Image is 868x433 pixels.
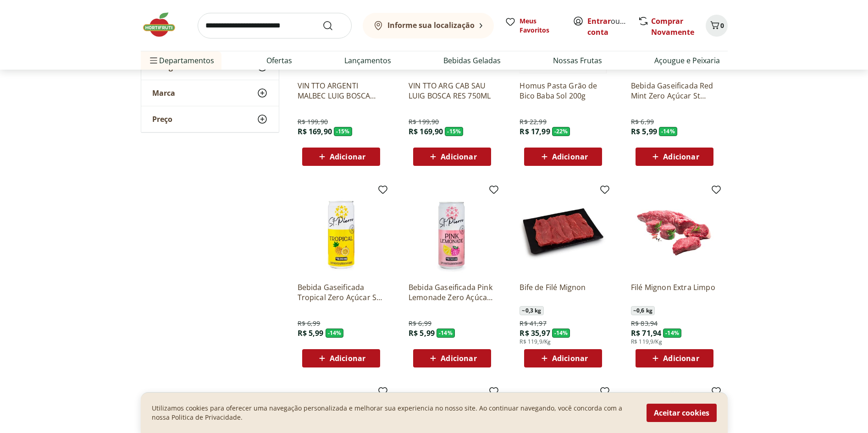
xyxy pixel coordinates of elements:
span: Adicionar [441,355,476,362]
span: Departamentos [148,49,214,71]
img: Bebida Gaseificada Tropical Zero Açúcar St Pierre 310ml [298,188,385,275]
img: Filé Mignon Extra Limpo [631,188,718,275]
span: R$ 6,99 [409,319,431,328]
button: Aceitar cookies [647,404,717,422]
span: ou [587,16,628,38]
span: Adicionar [552,153,588,160]
span: ~ 0,3 kg [520,306,543,315]
span: Adicionar [663,153,699,160]
a: Açougue e Peixaria [654,55,720,66]
span: R$ 5,99 [631,126,657,137]
a: Entrar [587,16,611,26]
span: R$ 5,99 [409,328,435,338]
span: R$ 6,99 [631,117,654,126]
a: Homus Pasta Grão de Bico Baba Sol 200g [520,81,607,101]
span: R$ 169,90 [298,126,332,137]
b: Informe sua localização [387,20,475,30]
a: Bife de Filé Mignon [520,282,607,302]
span: R$ 199,90 [409,117,439,126]
a: VIN TTO ARGENTI MALBEC LUIG BOSCA 750ML [298,81,385,101]
span: - 14 % [552,329,570,338]
span: R$ 17,99 [520,126,550,137]
button: Adicionar [524,349,602,367]
span: Meus Favoritos [520,16,562,35]
span: - 14 % [659,127,677,136]
img: Bebida Gaseificada Pink Lemonade Zero Açúcar St Pierre 310ml [409,188,496,275]
span: Adicionar [330,153,365,160]
button: Menu [148,49,159,71]
span: R$ 6,99 [298,319,321,328]
span: R$ 199,90 [298,117,328,126]
button: Preço [141,106,279,132]
span: Preço [152,115,172,124]
a: Meus Favoritos [505,16,562,35]
span: Adicionar [330,355,365,362]
p: Utilizamos cookies para oferecer uma navegação personalizada e melhorar sua experiencia no nosso ... [152,404,636,422]
span: R$ 71,94 [631,328,661,338]
a: Bebida Gaseificada Red Mint Zero Açúcar St Pierre 310ml [631,81,718,101]
a: Criar conta [587,16,638,37]
button: Informe sua localização [363,13,494,38]
button: Marca [141,80,279,106]
span: Adicionar [441,153,476,160]
img: Hortifruti [141,11,187,38]
span: R$ 35,97 [520,328,550,338]
button: Adicionar [636,349,713,367]
span: R$ 22,99 [520,117,546,126]
span: Adicionar [552,355,588,362]
span: 0 [720,21,724,30]
span: - 14 % [326,329,344,338]
a: Bebidas Geladas [443,55,501,66]
img: Bife de Filé Mignon [520,188,607,275]
span: R$ 119,9/Kg [520,338,551,345]
span: Adicionar [663,355,699,362]
span: - 22 % [552,127,570,136]
a: Filé Mignon Extra Limpo [631,282,718,302]
span: - 14 % [437,329,455,338]
a: Lançamentos [344,55,391,66]
button: Carrinho [706,15,728,37]
a: Bebida Gaseificada Pink Lemonade Zero Açúcar St Pierre 310ml [409,282,496,302]
button: Adicionar [524,148,602,166]
a: Nossas Frutas [553,55,602,66]
span: - 15 % [445,127,463,136]
span: - 15 % [334,127,352,136]
a: Ofertas [266,55,292,66]
button: Adicionar [302,349,380,367]
button: Adicionar [302,148,380,166]
button: Adicionar [413,148,491,166]
input: search [198,13,352,38]
span: - 14 % [663,329,681,338]
span: R$ 41,97 [520,319,546,328]
button: Adicionar [636,148,713,166]
span: Marca [152,88,175,98]
span: R$ 5,99 [298,328,324,338]
span: ~ 0,6 kg [631,306,655,315]
a: VIN TTO ARG CAB SAU LUIG BOSCA RES 750ML [409,81,496,101]
a: Bebida Gaseificada Tropical Zero Açúcar St Pierre 310ml [298,282,385,302]
a: Comprar Novamente [651,16,694,37]
span: R$ 83,94 [631,319,658,328]
button: Submit Search [322,20,344,31]
span: R$ 169,90 [409,126,443,137]
span: R$ 119,9/Kg [631,338,662,345]
button: Adicionar [413,349,491,367]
